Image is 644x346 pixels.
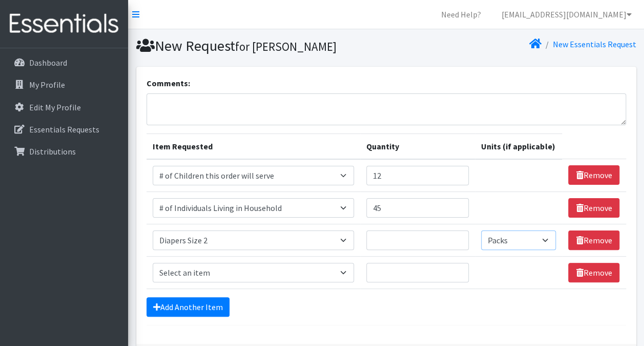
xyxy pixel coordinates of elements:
[568,198,619,218] a: Remove
[4,97,124,118] a: Edit My Profile
[4,52,124,73] a: Dashboard
[29,57,67,68] p: Dashboard
[29,146,76,157] p: Distributions
[29,102,81,112] p: Edit My Profile
[553,39,636,49] a: New Essentials Request
[360,133,475,159] th: Quantity
[568,165,619,185] a: Remove
[433,4,489,25] a: Need Help?
[235,39,337,54] small: for [PERSON_NAME]
[147,77,190,89] label: Comments:
[29,80,65,90] p: My Profile
[29,124,99,134] p: Essentials Requests
[136,37,383,55] h1: New Request
[475,133,562,159] th: Units (if applicable)
[147,133,361,159] th: Item Requested
[147,297,230,317] a: Add Another Item
[4,119,124,140] a: Essentials Requests
[568,230,619,250] a: Remove
[4,74,124,95] a: My Profile
[493,4,640,25] a: [EMAIL_ADDRESS][DOMAIN_NAME]
[568,263,619,282] a: Remove
[4,7,124,41] img: HumanEssentials
[4,141,124,162] a: Distributions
